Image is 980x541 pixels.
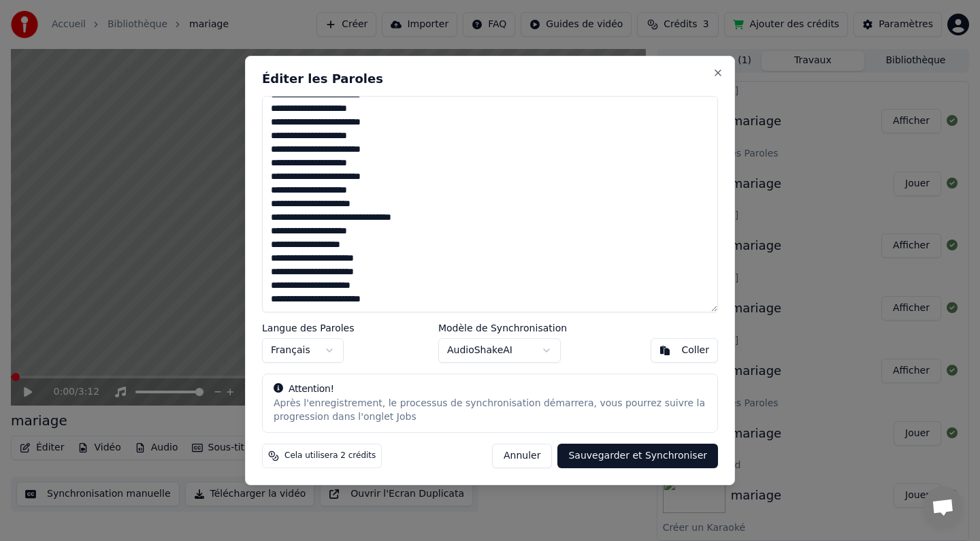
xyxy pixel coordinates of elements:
[274,382,706,396] div: Attention!
[438,323,567,333] label: Modèle de Synchronisation
[262,73,718,85] h2: Éditer les Paroles
[492,444,552,468] button: Annuler
[274,397,706,425] div: Après l'enregistrement, le processus de synchronisation démarrera, vous pourrez suivre la progres...
[262,323,355,333] label: Langue des Paroles
[681,344,709,357] div: Coller
[284,450,376,461] span: Cela utilisera 2 crédits
[651,338,718,363] button: Coller
[557,444,718,468] button: Sauvegarder et Synchroniser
